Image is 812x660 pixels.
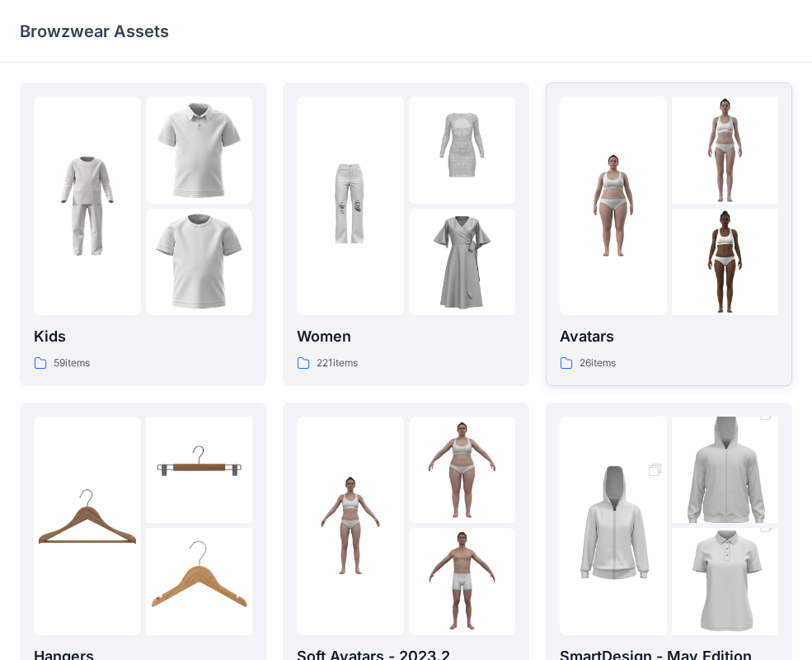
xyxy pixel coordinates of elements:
img: folder 1 [560,445,667,606]
img: folder 1 [34,153,141,260]
a: folder 1folder 2folder 3Avatars26items [546,82,792,386]
p: 26 items [580,355,616,372]
a: folder 1folder 2folder 3Kids59items [20,82,266,386]
img: folder 2 [146,417,253,524]
p: Browzwear Assets [20,20,169,43]
img: folder 2 [672,389,779,549]
img: folder 2 [146,97,253,204]
img: folder 3 [146,528,253,635]
img: folder 1 [297,153,404,260]
img: folder 3 [409,209,516,316]
p: 221 items [317,355,358,372]
a: folder 1folder 2folder 3Women221items [283,82,529,386]
p: 59 items [54,355,90,372]
img: folder 3 [409,528,516,635]
img: folder 3 [672,209,779,316]
p: Kids [34,325,252,348]
p: Avatars [560,325,778,348]
img: folder 1 [34,472,141,579]
img: folder 2 [409,417,516,524]
img: folder 2 [409,97,516,204]
img: folder 3 [146,209,253,316]
img: folder 2 [672,97,779,204]
img: folder 1 [560,153,667,260]
p: Women [297,325,515,348]
img: folder 1 [297,472,404,579]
